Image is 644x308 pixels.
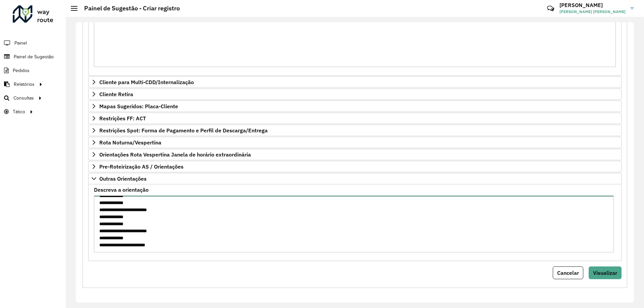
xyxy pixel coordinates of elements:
span: Rota Noturna/Vespertina [99,140,161,145]
a: Outras Orientações [88,173,622,184]
span: Relatórios [14,81,35,88]
a: Orientações Rota Vespertina Janela de horário extraordinária [88,149,622,160]
button: Cancelar [553,266,583,279]
a: Contato Rápido [543,1,558,16]
a: Restrições Spot: Forma de Pagamento e Perfil de Descarga/Entrega [88,125,622,136]
a: Pre-Roteirização AS / Orientações [88,161,622,172]
span: Cliente Retira [99,91,133,97]
h3: [PERSON_NAME] [559,2,626,8]
span: Orientações Rota Vespertina Janela de horário extraordinária [99,152,251,157]
span: Outras Orientações [99,176,147,181]
span: Cliente para Multi-CDD/Internalização [99,79,194,85]
label: Descreva a orientação [94,186,149,194]
span: Visualizar [593,269,617,276]
span: Pedidos [13,67,30,74]
span: Cancelar [557,269,579,276]
a: Cliente para Multi-CDD/Internalização [88,76,622,88]
h2: Painel de Sugestão - Criar registro [77,5,180,12]
span: Mapas Sugeridos: Placa-Cliente [99,104,178,109]
span: Restrições FF: ACT [99,116,146,121]
span: Tático [13,108,25,115]
a: Mapas Sugeridos: Placa-Cliente [88,101,622,112]
span: Restrições Spot: Forma de Pagamento e Perfil de Descarga/Entrega [99,128,268,133]
span: [PERSON_NAME] [PERSON_NAME] [559,9,626,15]
a: Restrições FF: ACT [88,113,622,124]
a: Cliente Retira [88,88,622,100]
div: Outras Orientações [88,184,622,261]
span: Pre-Roteirização AS / Orientações [99,164,183,169]
span: Painel de Sugestão [14,53,54,60]
a: Rota Noturna/Vespertina [88,137,622,148]
span: Painel [14,40,27,47]
button: Visualizar [589,266,622,279]
span: Consultas [13,95,34,102]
